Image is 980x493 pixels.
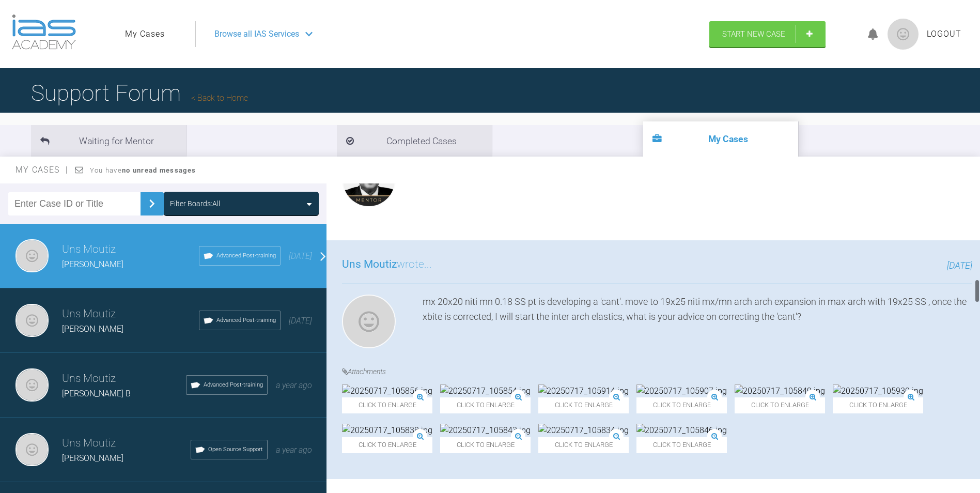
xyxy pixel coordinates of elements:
span: Click to enlarge [538,437,629,453]
span: Click to enlarge [440,397,531,413]
h1: Support Forum [31,75,248,111]
span: [PERSON_NAME] B [62,389,131,398]
span: Click to enlarge [636,437,727,453]
input: Enter Case ID or Title [8,192,141,215]
div: mx 20x20 niti mn 0.18 SS pt is developing a 'cant'. move to 19x25 niti mx/mn arch arch expansion ... [423,295,972,352]
li: Completed Cases [337,125,492,157]
span: Click to enlarge [342,397,432,413]
span: Click to enlarge [440,437,531,453]
li: Waiting for Mentor [31,125,186,157]
span: [PERSON_NAME] [62,453,123,463]
span: You have [90,166,196,174]
h4: Attachments [342,366,972,377]
a: My Cases [125,27,165,41]
img: 20250717_105834.jpg [538,424,629,437]
img: Uns Moutiz [15,368,49,402]
h3: Uns Moutiz [62,435,191,452]
a: Logout [927,27,961,41]
h3: Uns Moutiz [62,241,199,258]
img: Uns Moutiz [15,239,49,272]
img: 20250717_105856.jpg [342,384,432,398]
img: Uns Moutiz [15,304,49,337]
span: Click to enlarge [636,397,727,413]
img: 20250717_105849.jpg [735,384,825,398]
li: My Cases [643,121,798,157]
span: Click to enlarge [735,397,825,413]
span: [PERSON_NAME] [62,259,123,269]
img: 20250717_105914.jpg [538,384,629,398]
img: Uns Moutiz [15,433,49,466]
span: My Cases [15,165,69,175]
img: Uns Moutiz [342,295,396,348]
span: Click to enlarge [342,437,432,453]
img: 20250717_105854.jpg [440,384,531,398]
h3: Uns Moutiz [62,305,199,323]
span: [PERSON_NAME] [62,324,123,334]
img: 20250717_105846.jpg [636,424,727,437]
h3: Uns Moutiz [62,370,186,388]
img: 20250717_105930.jpg [833,384,923,398]
span: Browse all IAS Services [214,27,299,41]
img: logo-light.3e3ef733.png [12,14,76,50]
img: 20250717_105838.jpg [342,424,432,437]
img: 20250717_105843.jpg [440,424,531,437]
span: Click to enlarge [833,397,923,413]
img: 20250717_105907.jpg [636,384,727,398]
strong: no unread messages [122,166,196,174]
span: a year ago [276,445,312,455]
div: Filter Boards: All [170,198,220,209]
span: [DATE] [289,316,312,326]
span: Uns Moutiz [342,258,397,270]
span: Advanced Post-training [216,316,276,325]
img: chevronRight.28bd32b0.svg [144,195,160,212]
img: profile.png [888,19,919,50]
span: Start New Case [722,29,785,39]
h3: wrote... [342,256,432,273]
span: Advanced Post-training [216,251,276,260]
span: Click to enlarge [538,397,629,413]
span: [DATE] [947,260,972,271]
span: a year ago [276,380,312,390]
a: Back to Home [191,93,248,103]
span: [DATE] [289,251,312,261]
span: Advanced Post-training [204,380,263,390]
a: Start New Case [709,21,826,47]
span: Open Source Support [208,445,263,454]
